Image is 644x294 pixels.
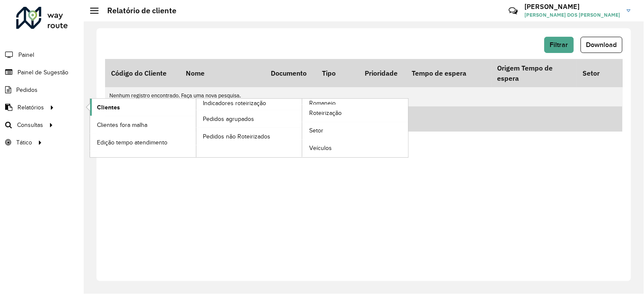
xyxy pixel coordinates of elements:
span: Painel [18,50,34,59]
span: [PERSON_NAME] DOS [PERSON_NAME] [525,11,621,19]
th: Origem Tempo de espera [492,59,577,87]
a: Roteirização [302,105,408,122]
span: Clientes fora malha [97,121,147,129]
span: Pedidos agrupados [203,115,255,123]
button: Filtrar [544,37,574,53]
span: Pedidos não Roteirizados [203,132,271,141]
span: Pedidos [16,85,38,94]
th: Documento [265,59,316,87]
span: Filtrar [550,41,568,48]
a: Pedidos não Roteirizados [196,128,302,145]
a: Pedidos agrupados [196,110,302,127]
span: Tático [16,138,32,147]
a: Contato Rápido [504,2,523,20]
th: Código do Cliente [105,59,180,87]
th: Tipo [316,59,359,87]
span: Indicadores roteirização [203,99,266,108]
span: Romaneio [309,99,336,108]
th: Tempo de espera [406,59,492,87]
a: Clientes [90,99,196,116]
span: Edição tempo atendimento [97,138,167,147]
span: Setor [309,126,323,135]
span: Download [586,41,617,48]
a: Edição tempo atendimento [90,134,196,151]
a: Clientes fora malha [90,116,196,133]
span: Relatórios [18,103,44,112]
a: Romaneio [196,99,409,157]
span: Clientes [97,103,120,112]
span: Consultas [17,121,43,129]
span: Roteirização [309,109,342,118]
th: Prioridade [359,59,406,87]
a: Veículos [302,140,408,157]
th: Nome [180,59,265,87]
span: Painel de Sugestão [18,68,68,77]
button: Download [581,37,623,53]
h3: [PERSON_NAME] [525,3,621,11]
span: Veículos [309,144,332,153]
a: Indicadores roteirização [90,99,302,157]
a: Setor [302,122,408,139]
h2: Relatório de cliente [99,6,176,15]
